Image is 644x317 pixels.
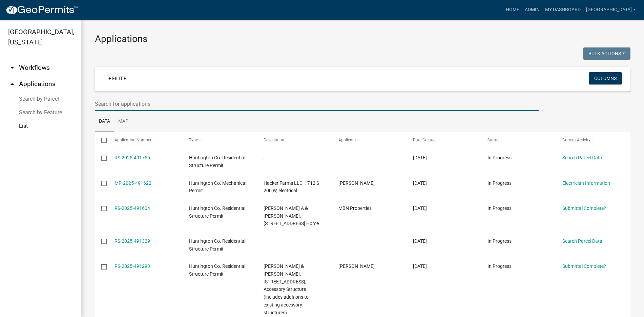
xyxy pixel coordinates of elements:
[103,72,132,84] a: + Filter
[589,72,622,84] button: Columns
[264,138,284,142] span: Description
[115,155,150,160] a: RS-2025-491755
[189,263,245,277] span: Huntington Co. Residential Structure Permit
[189,180,246,194] span: Huntington Co. Mechanical Permit
[413,155,427,160] span: 10/13/2025
[583,3,639,16] a: [GEOGRAPHIC_DATA]
[487,155,512,160] span: In Progress
[583,47,630,60] button: Bulk Actions
[542,3,583,16] a: My Dashboard
[8,80,16,88] i: arrow_drop_up
[481,132,556,148] datatable-header-cell: Status
[257,132,332,148] datatable-header-cell: Description
[189,155,245,168] span: Huntington Co. Residential Structure Permit
[115,205,150,211] a: RS-2025-491604
[487,180,512,186] span: In Progress
[338,180,375,186] span: levi boller
[264,205,319,226] span: Shaw, Nicholas A & Elizabeth, 622 N 200 W, New Home
[95,33,630,45] h3: Applications
[338,263,375,269] span: Jonathon Voght
[95,132,108,148] datatable-header-cell: Select
[562,138,590,142] span: Current Activity
[562,263,606,269] a: Submittal Complete?
[562,238,602,244] a: Search Parcel Data
[115,263,150,269] a: RS-2025-491293
[189,138,198,142] span: Type
[562,155,602,160] a: Search Parcel Data
[183,132,257,148] datatable-header-cell: Type
[115,180,151,186] a: MP-2025-491622
[562,205,606,211] a: Submittal Complete?
[114,111,132,133] a: Map
[487,205,512,211] span: In Progress
[264,180,319,194] span: Hacker Farms LLC, 1712 S 200 W, electrical
[413,180,427,186] span: 10/13/2025
[8,64,16,72] i: arrow_drop_down
[95,111,114,133] a: Data
[264,263,309,315] span: Voght, Jonathon R & Allison M, 750 E Jefferson St, Accessory Structure (includes additions to exi...
[338,138,356,142] span: Applicant
[264,155,267,160] span: , ,
[115,138,151,142] span: Application Number
[413,138,437,142] span: Date Created
[562,180,610,186] a: Electrician Information
[556,132,630,148] datatable-header-cell: Current Activity
[487,238,512,244] span: In Progress
[95,97,539,111] input: Search for applications
[332,132,407,148] datatable-header-cell: Applicant
[413,238,427,244] span: 10/11/2025
[413,205,427,211] span: 10/13/2025
[487,138,499,142] span: Status
[413,263,427,269] span: 10/11/2025
[407,132,481,148] datatable-header-cell: Date Created
[338,205,372,211] span: MBN Properties
[522,3,542,16] a: Admin
[264,238,267,244] span: , ,
[189,238,245,252] span: Huntington Co. Residential Structure Permit
[108,132,182,148] datatable-header-cell: Application Number
[487,263,512,269] span: In Progress
[503,3,522,16] a: Home
[189,205,245,219] span: Huntington Co. Residential Structure Permit
[115,238,150,244] a: RS-2025-491329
